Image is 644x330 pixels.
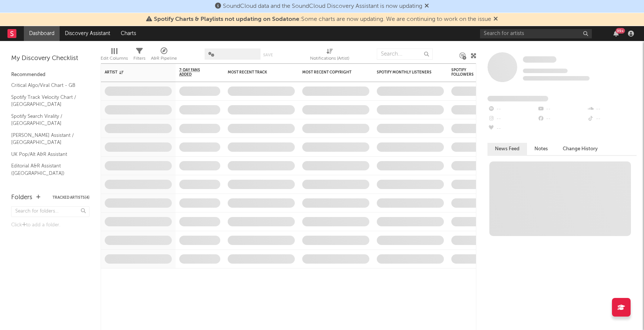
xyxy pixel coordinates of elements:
[587,114,637,124] div: --
[11,162,82,177] a: Editorial A&R Assistant ([GEOGRAPHIC_DATA])
[154,16,299,22] span: Spotify Charts & Playlists not updating on Sodatone
[133,54,145,63] div: Filters
[60,26,116,41] a: Discovery Assistant
[310,54,349,63] div: Notifications (Artist)
[133,45,145,66] div: Filters
[53,196,89,199] button: Tracked Artists(4)
[555,143,605,155] button: Change History
[179,68,209,77] span: 7-Day Fans Added
[105,70,161,75] div: Artist
[11,112,82,128] a: Spotify Search Virality / [GEOGRAPHIC_DATA]
[523,56,556,63] span: Some Artist
[151,54,177,63] div: A&R Pipeline
[487,96,548,101] span: Fans Added by Platform
[11,193,32,202] div: Folders
[377,70,433,75] div: Spotify Monthly Listeners
[24,26,60,41] a: Dashboard
[523,76,590,81] span: 0 fans last week
[493,16,498,22] span: Dismiss
[587,104,637,114] div: --
[424,3,429,9] span: Dismiss
[302,70,358,75] div: Most Recent Copyright
[11,81,82,89] a: Critical Algo/Viral Chart - GB
[101,54,128,63] div: Edit Columns
[523,56,556,63] a: Some Artist
[263,53,273,57] button: Save
[616,28,625,34] div: 99 +
[613,31,619,37] button: 99+
[11,70,89,79] div: Recommended
[223,3,422,9] span: SoundCloud data and the SoundCloud Discovery Assistant is now updating
[487,143,527,155] button: News Feed
[487,124,537,133] div: --
[11,221,89,230] div: Click to add a folder.
[487,104,537,114] div: --
[228,70,284,75] div: Most Recent Track
[101,45,128,66] div: Edit Columns
[523,69,568,73] span: Tracking Since: [DATE]
[537,114,587,124] div: --
[451,68,477,77] div: Spotify Followers
[11,93,82,109] a: Spotify Track Velocity Chart / [GEOGRAPHIC_DATA]
[151,45,177,66] div: A&R Pipeline
[377,48,433,60] input: Search...
[310,45,349,66] div: Notifications (Artist)
[480,29,592,38] input: Search for artists
[527,143,555,155] button: Notes
[537,104,587,114] div: --
[11,150,82,158] a: UK Pop/Alt A&R Assistant
[116,26,141,41] a: Charts
[11,54,89,63] div: My Discovery Checklist
[487,114,537,124] div: --
[11,206,89,217] input: Search for folders...
[154,16,491,22] span: : Some charts are now updating. We are continuing to work on the issue
[11,131,82,147] a: [PERSON_NAME] Assistant / [GEOGRAPHIC_DATA]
